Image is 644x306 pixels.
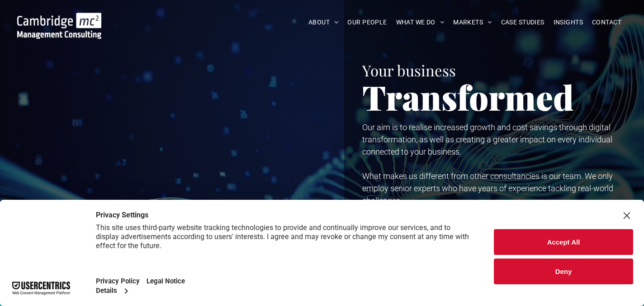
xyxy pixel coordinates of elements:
a: Your Business Transformed | Cambridge Management Consulting [17,14,101,24]
a: INSIGHTS [549,15,587,29]
a: CONTACT [587,15,626,29]
a: OUR PEOPLE [343,15,391,29]
span: Your business [362,60,456,80]
img: Go to Homepage [17,13,101,39]
a: MARKETS [449,15,496,29]
a: CASE STUDIES [497,15,549,29]
a: ABOUT [304,15,343,29]
span: Our aim is to realise increased growth and cost savings through digital transformation, as well a... [362,122,612,156]
a: WHAT WE DO [392,15,449,29]
span: Transformed [362,74,574,119]
span: What makes us different from other consultancies is our team. We only employ senior experts who h... [362,171,613,205]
